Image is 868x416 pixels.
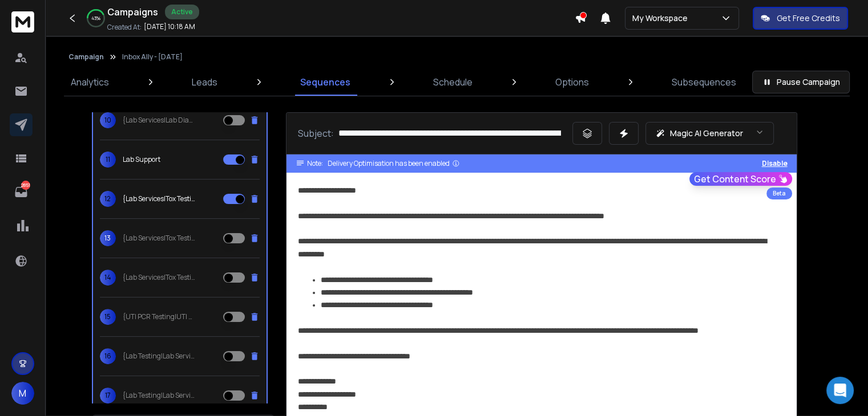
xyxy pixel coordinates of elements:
[300,75,350,89] p: Sequences
[68,52,104,62] button: Campaign
[71,75,109,89] p: Analytics
[753,7,848,30] button: Get Free Credits
[91,15,100,22] p: 43 %
[433,75,473,89] p: Schedule
[777,13,840,24] p: Get Free Credits
[670,128,743,139] p: Magic AI Generator
[64,68,116,96] a: Analytics
[555,75,589,89] p: Options
[826,377,854,404] div: Open Intercom Messenger
[665,68,743,96] a: Subsequences
[123,273,196,282] p: {Lab Services|Tox Testing|Toxicology Testing|Lab Tests|Tox Lab Testing}
[632,13,692,24] p: My Workspace
[21,181,30,190] p: 2851
[107,23,142,32] p: Created At:
[328,159,460,168] div: Delivery Optimisation has been enabled
[762,159,788,168] button: Disable
[100,191,116,207] span: 12
[123,312,196,321] p: {UTI PCR Testing|UTI PCR Tests|Testing for UTI PCR|PCR Testing for UTIs}
[298,127,334,140] p: Subject:
[100,152,116,168] span: 11
[548,68,596,96] a: Options
[192,75,217,89] p: Leads
[100,112,116,128] span: 10
[123,194,196,203] p: {Lab Services|Tox Testing|Toxicology Testing|Lab Tests|Tox Lab Testing}
[293,68,357,96] a: Sequences
[165,5,199,19] div: Active
[100,348,116,364] span: 16
[11,382,34,405] button: M
[123,155,160,164] p: Lab Support
[123,116,196,125] p: {Lab Services|Lab Diagnostics|Lab Testing|Testing Services|Diagnostic Services|Lab Care} Inquiry ...
[689,172,792,186] button: Get Content Score
[100,309,116,325] span: 15
[144,22,195,31] p: [DATE] 10:18 AM
[100,388,116,403] span: 17
[426,68,479,96] a: Schedule
[645,122,774,145] button: Magic AI Generator
[123,391,196,400] p: {Lab Testing|Lab Services|Lab Tests}
[672,75,736,89] p: Subsequences
[123,234,196,243] p: {Lab Services|Tox Testing|Toxicology Testing|Lab Tests|Tox Lab Testing}
[107,5,158,19] h1: Campaigns
[123,352,196,361] p: {Lab Testing|Lab Services|Lab Tests}
[100,230,116,246] span: 13
[766,187,792,199] div: Beta
[307,159,323,168] span: Note:
[122,52,183,62] p: Inbox Ally - [DATE]
[100,270,116,286] span: 14
[10,181,33,203] a: 2851
[752,71,850,93] button: Pause Campaign
[185,68,224,96] a: Leads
